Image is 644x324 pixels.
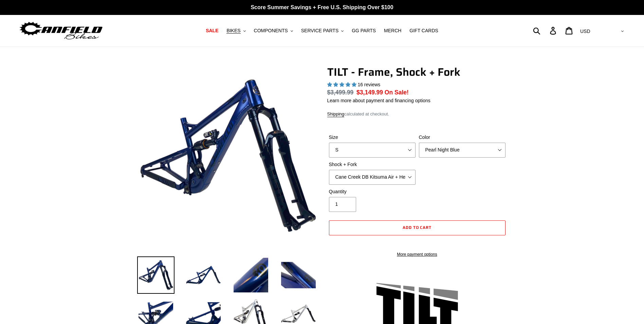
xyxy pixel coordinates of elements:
img: Canfield Bikes [19,20,104,41]
label: Quantity [329,188,416,195]
img: Load image into Gallery viewer, TILT - Frame, Shock + Fork [185,256,222,294]
label: Color [419,134,505,141]
button: BIKES [223,26,249,35]
button: Add to cart [329,220,505,235]
span: 16 reviews [357,82,380,87]
s: $3,499.99 [327,89,354,96]
span: SERVICE PARTS [301,28,338,34]
span: GG PARTS [352,28,376,34]
a: Learn more about payment and financing options [327,98,430,103]
h1: TILT - Frame, Shock + Fork [327,66,507,78]
span: COMPONENTS [254,28,288,34]
a: MERCH [381,26,405,35]
a: GIFT CARDS [406,26,442,35]
label: Size [329,134,416,141]
input: Search [537,23,554,38]
span: Add to cart [403,224,432,231]
span: On Sale! [385,88,409,97]
img: Load image into Gallery viewer, TILT - Frame, Shock + Fork [232,256,270,294]
span: GIFT CARDS [409,28,438,34]
img: Load image into Gallery viewer, TILT - Frame, Shock + Fork [137,256,174,294]
a: More payment options [329,251,505,257]
a: Shipping [327,111,345,117]
span: SALE [206,28,218,34]
a: GG PARTS [348,26,379,35]
a: SALE [202,26,222,35]
span: MERCH [384,28,401,34]
label: Shock + Fork [329,161,416,168]
div: calculated at checkout. [327,111,507,118]
span: 5.00 stars [327,82,358,87]
span: $3,149.99 [356,89,383,96]
span: BIKES [226,28,240,34]
img: Load image into Gallery viewer, TILT - Frame, Shock + Fork [280,256,317,294]
button: COMPONENTS [251,26,296,35]
button: SERVICE PARTS [298,26,347,35]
